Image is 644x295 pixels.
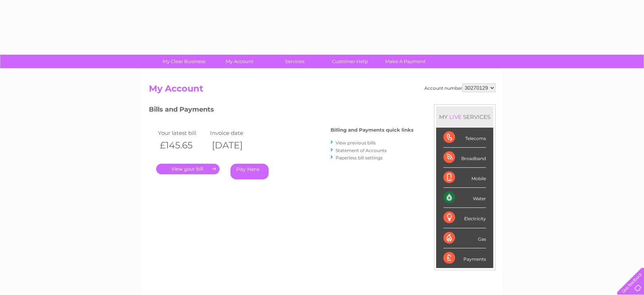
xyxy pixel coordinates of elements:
div: Payments [443,248,486,268]
a: Statement of Accounts [336,148,387,153]
td: Invoice date [208,128,261,138]
a: Paperless bill settings [336,155,383,160]
h3: Bills and Payments [149,104,414,117]
h4: Billing and Payments quick links [331,127,414,133]
div: Mobile [443,168,486,188]
div: MY SERVICES [436,106,493,127]
a: Make A Payment [375,55,435,68]
div: Gas [443,228,486,248]
a: Pay Here [230,164,269,179]
div: LIVE [448,113,463,120]
div: Electricity [443,208,486,228]
div: Telecoms [443,128,486,148]
div: Water [443,188,486,208]
a: View previous bills [336,140,376,145]
a: Services [265,55,325,68]
a: . [156,164,220,174]
a: Customer Help [320,55,380,68]
th: £145.65 [156,138,209,153]
a: My Account [209,55,269,68]
td: Your latest bill [156,128,209,138]
h2: My Account [149,84,495,97]
th: [DATE] [208,138,261,153]
div: Account number [424,84,495,92]
a: My Clear Business [154,55,214,68]
div: Broadband [443,148,486,168]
